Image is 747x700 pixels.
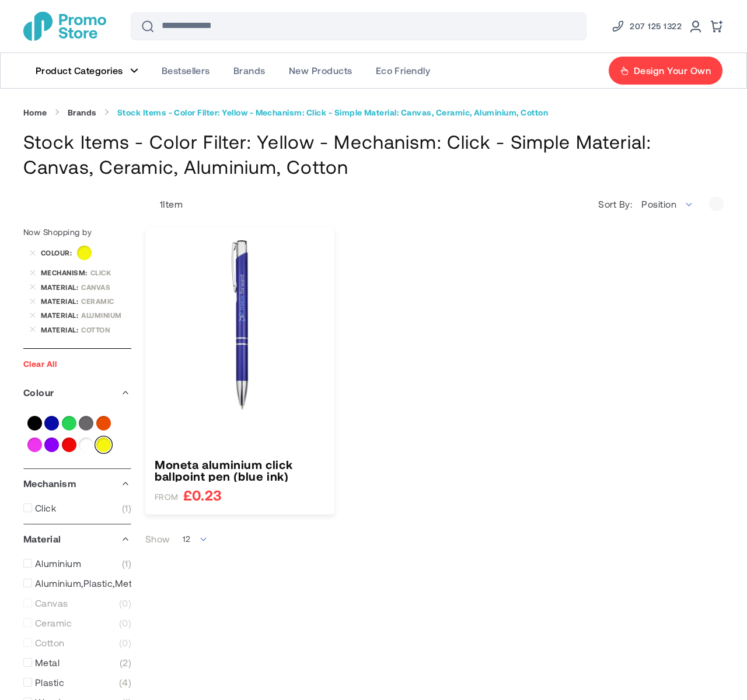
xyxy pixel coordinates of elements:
[122,502,131,514] span: 1
[41,311,81,319] span: Material
[79,437,93,452] a: White
[41,297,81,305] span: Material
[23,657,131,668] a: Metal 2
[23,524,131,554] div: Material
[120,657,131,668] span: 2
[35,657,60,668] span: Metal
[29,297,36,304] a: Remove Material Ceramic
[23,558,131,569] a: Aluminium 1
[364,53,442,88] a: Eco Friendly
[222,53,277,88] a: Brands
[62,437,76,452] a: Red
[145,533,170,545] label: Show
[145,198,183,210] p: Item
[81,325,131,334] div: Cotton
[96,437,111,452] a: Yellow
[23,577,131,589] a: Aluminium,Plastic,Metal
[90,268,131,276] div: Click
[23,227,92,237] span: Now Shopping by
[176,527,215,551] span: 12
[29,283,36,290] a: Remove Material Canvas
[183,488,222,502] span: £0.23
[160,198,163,209] span: 1
[35,502,56,514] span: Click
[233,65,266,76] span: Brands
[41,283,81,291] span: Material
[62,416,76,430] a: Green
[68,107,97,118] a: Brands
[29,326,36,333] a: Remove Material Cotton
[635,192,700,216] span: Position
[29,250,36,257] a: Remove Colour Yellow
[641,198,676,209] span: Position
[376,65,431,76] span: Eco Friendly
[634,65,711,76] span: Design Your Own
[23,12,106,41] img: Promotional Merchandise
[155,459,325,482] a: Moneta aluminium click ballpoint pen (blue ink)
[122,558,131,569] span: 1
[79,416,93,430] a: Grey
[134,12,162,40] button: Search
[23,469,131,498] div: Mechanism
[44,437,59,452] a: Purple
[598,198,635,210] label: Sort By
[155,240,325,410] img: Moneta aluminium click ballpoint pen (blue ink)
[41,249,75,257] span: Colour
[117,107,548,118] strong: Stock Items - Color Filter: Yellow - Mechanism: Click - Simple Material: Canvas, Ceramic, Alumini...
[23,677,131,688] a: Plastic 4
[23,502,131,514] a: Click 1
[23,378,131,407] div: Colour
[183,534,191,544] span: 12
[35,558,81,569] span: Aluminium
[630,19,682,33] span: 207 125 1322
[81,297,131,305] div: Ceramic
[277,53,364,88] a: New Products
[27,437,42,452] a: Pink
[709,197,724,211] a: Set Descending Direction
[150,53,222,88] a: Bestsellers
[608,56,723,85] a: Design Your Own
[81,311,131,319] div: Aluminium
[155,492,179,502] span: FROM
[611,19,682,33] a: Phone
[44,416,59,430] a: Blue
[23,129,724,179] h1: Stock Items - Color Filter: Yellow - Mechanism: Click - Simple Material: Canvas, Ceramic, Alumini...
[96,416,111,430] a: Orange
[27,416,42,430] a: Black
[81,283,131,291] div: Canvas
[35,577,139,589] span: Aluminium,Plastic,Metal
[289,65,352,76] span: New Products
[41,268,90,276] span: Mechanism
[35,677,64,688] span: Plastic
[41,325,81,334] span: Material
[119,677,131,688] span: 4
[29,312,36,319] a: Remove Material Aluminium
[36,65,123,76] span: Product Categories
[162,65,210,76] span: Bestsellers
[23,359,57,369] a: Clear All
[29,269,36,276] a: Remove Mechanism Click
[24,53,150,88] a: Product Categories
[23,107,47,118] a: Home
[23,12,106,41] a: store logo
